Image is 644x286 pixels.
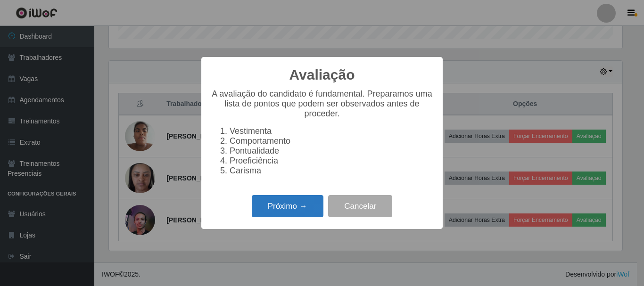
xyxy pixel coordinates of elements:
[289,66,355,83] h2: Avaliação
[230,156,433,166] li: Proeficiência
[230,126,433,136] li: Vestimenta
[230,146,433,156] li: Pontualidade
[211,89,433,119] p: A avaliação do candidato é fundamental. Preparamos uma lista de pontos que podem ser observados a...
[230,136,433,146] li: Comportamento
[252,195,323,217] button: Próximo →
[230,166,433,176] li: Carisma
[328,195,392,217] button: Cancelar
